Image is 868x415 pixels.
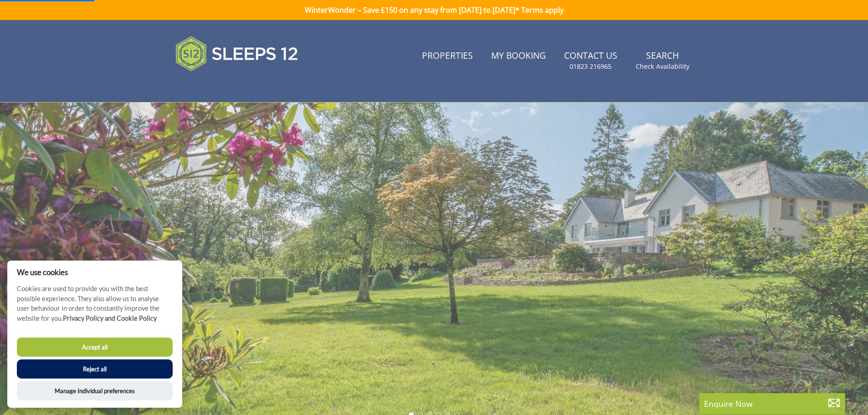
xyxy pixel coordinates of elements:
button: Accept all [17,338,173,357]
button: Reject all [17,359,173,379]
p: Cookies are used to provide you with the best possible experience. They also allow us to analyse ... [7,284,182,330]
a: SearchCheck Availability [632,46,693,76]
img: Sleeps 12 [175,31,298,77]
p: Enquire Now [704,398,841,410]
h2: We use cookies [7,268,182,277]
a: Properties [418,46,477,67]
small: Check Availability [636,62,689,71]
a: My Booking [488,46,550,67]
iframe: Customer reviews powered by Trustpilot [171,82,267,90]
button: Manage Individual preferences [17,381,173,400]
a: Privacy Policy and Cookie Policy [63,314,157,322]
small: 01823 216965 [570,62,611,71]
a: Contact Us01823 216965 [560,46,621,76]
